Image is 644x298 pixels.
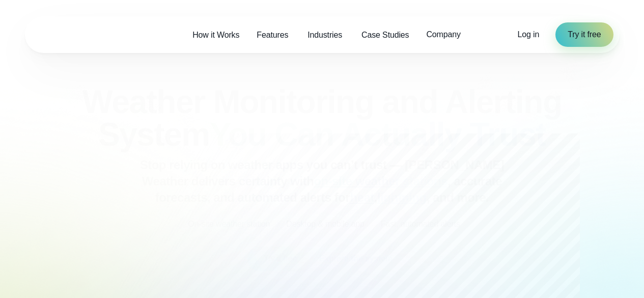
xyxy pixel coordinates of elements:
[307,29,342,41] span: Industries
[184,24,248,45] a: How it Works
[568,29,601,41] span: Try it free
[518,29,540,41] a: Log in
[361,29,409,41] span: Case Studies
[192,29,239,41] span: How it Works
[518,30,540,39] span: Log in
[426,29,460,41] span: Company
[257,29,288,41] span: Features
[353,24,417,45] a: Case Studies
[555,22,613,47] a: Try it free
